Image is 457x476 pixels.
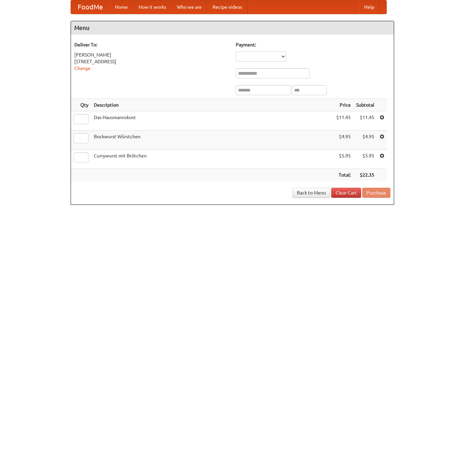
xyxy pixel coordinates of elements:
[172,0,207,14] a: Who we are
[71,99,91,111] th: Qty
[334,99,353,111] th: Price
[91,111,334,131] td: Das Hausmannskost
[353,111,377,131] td: $11.45
[359,0,380,14] a: Help
[293,188,330,198] a: Back to Menu
[91,150,334,169] td: Currywurst mit Brötchen
[74,51,229,58] div: [PERSON_NAME]
[74,41,229,48] h5: Deliver To:
[334,150,353,169] td: $5.95
[236,41,390,48] h5: Payment:
[362,188,390,198] button: Purchase
[353,169,377,181] th: $22.35
[207,0,247,14] a: Recipe videos
[91,131,334,150] td: Bockwurst Würstchen
[353,99,377,111] th: Subtotal
[71,21,394,35] h4: Menu
[71,0,110,14] a: FoodMe
[353,150,377,169] td: $5.95
[133,0,172,14] a: How it works
[334,111,353,131] td: $11.45
[91,99,334,111] th: Description
[74,58,229,65] div: [STREET_ADDRESS]
[334,131,353,150] td: $4.95
[74,66,90,71] a: Change
[334,169,353,181] th: Total:
[110,0,133,14] a: Home
[353,131,377,150] td: $4.95
[331,188,361,198] a: Clear Cart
